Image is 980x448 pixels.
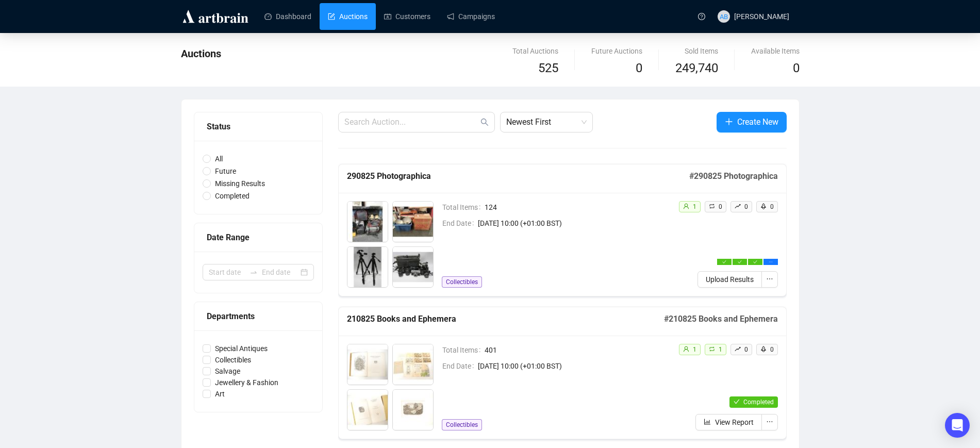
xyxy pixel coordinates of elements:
[347,390,388,430] img: 9003_1.jpg
[211,165,240,177] span: Future
[393,390,433,430] img: 9004_1.jpg
[442,202,485,213] span: Total Items
[719,203,722,210] span: 0
[485,344,670,356] span: 401
[945,413,970,438] div: Open Intercom Messenger
[207,231,310,244] div: Date Range
[744,346,748,353] span: 0
[480,118,489,126] span: search
[250,268,258,276] span: to
[675,59,718,78] span: 249,740
[211,354,255,366] span: Collectibles
[393,202,433,242] img: 5002_1.jpg
[347,313,664,325] h5: 210825 Books and Ephemera
[393,247,433,287] img: 5004_1.jpg
[769,260,773,264] span: ellipsis
[709,203,715,209] span: retweet
[207,120,310,133] div: Status
[211,343,272,354] span: Special Antiques
[793,61,800,75] span: 0
[264,3,311,30] a: Dashboard
[770,203,774,210] span: 0
[695,414,762,430] button: View Report
[347,344,388,385] img: 9001_1.jpg
[442,218,478,229] span: End Date
[725,118,733,126] span: plus
[744,203,748,210] span: 0
[760,203,767,209] span: rocket
[211,153,227,164] span: All
[347,247,388,287] img: 5003_1.jpg
[715,417,754,428] span: View Report
[675,45,718,57] div: Sold Items
[538,61,558,75] span: 525
[743,399,774,406] span: Completed
[211,190,254,202] span: Completed
[347,202,388,242] img: 5001_1.jpg
[689,170,778,182] h5: # 290825 Photographica
[250,268,258,276] span: swap-right
[706,274,754,285] span: Upload Results
[753,260,757,264] span: check
[328,3,368,30] a: Auctions
[207,310,310,323] div: Departments
[722,260,726,264] span: check
[209,267,245,278] input: Start date
[770,346,774,353] span: 0
[338,307,787,439] a: 210825 Books and Ephemera#210825 Books and EphemeraTotal Items401End Date[DATE] 10:00 (+01:00 BST...
[262,267,298,278] input: End date
[735,346,741,352] span: rise
[734,12,789,21] span: [PERSON_NAME]
[709,346,715,352] span: retweet
[766,418,773,425] span: ellipsis
[697,271,762,288] button: Upload Results
[478,360,670,372] span: [DATE] 10:00 (+01:00 BST)
[447,3,495,30] a: Campaigns
[734,399,740,405] span: check
[442,360,478,372] span: End Date
[683,203,689,209] span: user
[719,346,722,353] span: 1
[506,112,587,132] span: Newest First
[211,388,229,400] span: Art
[693,203,696,210] span: 1
[478,218,670,229] span: [DATE] 10:00 (+01:00 BST)
[591,45,642,57] div: Future Auctions
[636,61,642,75] span: 0
[344,116,478,128] input: Search Auction...
[393,344,433,385] img: 9002_1.jpg
[738,260,742,264] span: check
[211,178,269,189] span: Missing Results
[717,112,787,132] button: Create New
[766,275,773,283] span: ellipsis
[735,203,741,209] span: rise
[693,346,696,353] span: 1
[211,377,283,388] span: Jewellery & Fashion
[347,170,689,182] h5: 290825 Photographica
[704,418,711,425] span: bar-chart
[683,346,689,352] span: user
[760,346,767,352] span: rocket
[181,47,221,60] span: Auctions
[698,13,705,20] span: question-circle
[485,202,670,213] span: 124
[338,164,787,296] a: 290825 Photographica#290825 PhotographicaTotal Items124End Date[DATE] 10:00 (+01:00 BST)Collectib...
[664,313,778,325] h5: # 210825 Books and Ephemera
[384,3,430,30] a: Customers
[719,11,728,22] span: AB
[211,366,244,377] span: Salvage
[442,419,482,430] span: Collectibles
[751,45,800,57] div: Available Items
[512,45,558,57] div: Total Auctions
[181,8,250,25] img: logo
[737,115,778,128] span: Create New
[442,276,482,288] span: Collectibles
[442,344,485,356] span: Total Items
